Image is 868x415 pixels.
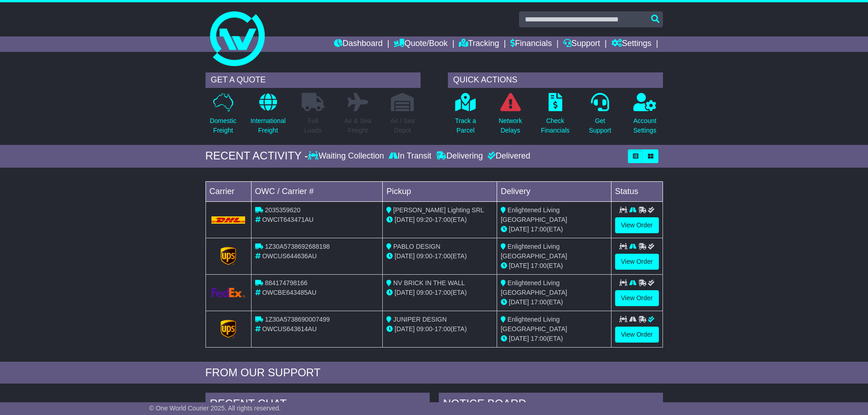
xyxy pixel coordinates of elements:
[395,216,415,223] span: [DATE]
[265,316,329,323] span: 1Z30A5738690007499
[588,92,611,140] a: GetSupport
[416,289,432,296] span: 09:00
[435,216,451,223] span: 17:00
[615,327,659,343] a: View Order
[262,289,316,296] span: OWCBE643485AU
[501,279,567,296] span: Enlightened Living [GEOGRAPHIC_DATA]
[251,181,383,201] td: OWC / Carrier #
[416,216,432,223] span: 09:20
[531,225,547,233] span: 17:00
[509,262,529,269] span: [DATE]
[497,181,611,201] td: Delivery
[386,251,493,261] div: - (ETA)
[498,92,522,140] a: NetworkDelays
[221,320,236,338] img: GetCarrierServiceLogo
[210,116,236,135] p: Domestic Freight
[435,289,451,296] span: 17:00
[221,247,236,265] img: GetCarrierServiceLogo
[386,215,493,225] div: - (ETA)
[395,289,415,296] span: [DATE]
[393,243,440,250] span: PABLO DESIGN
[386,288,493,297] div: - (ETA)
[395,252,415,260] span: [DATE]
[563,36,600,52] a: Support
[386,151,434,161] div: In Transit
[510,36,552,52] a: Financials
[386,324,493,334] div: - (ETA)
[344,116,371,135] p: Air & Sea Freight
[393,279,465,287] span: NV BRICK IN THE WALL
[611,36,652,52] a: Settings
[211,288,246,297] img: GetCarrierServiceLogo
[501,334,607,343] div: (ETA)
[265,206,300,214] span: 2035359620
[448,72,663,88] div: QUICK ACTIONS
[262,216,313,223] span: OWCIT643471AU
[531,262,547,269] span: 17:00
[615,254,659,270] a: View Order
[633,92,657,140] a: AccountSettings
[501,316,567,333] span: Enlightened Living [GEOGRAPHIC_DATA]
[501,243,567,260] span: Enlightened Living [GEOGRAPHIC_DATA]
[633,116,657,135] p: Account Settings
[265,279,307,287] span: 884174798166
[262,325,317,333] span: OWCUS643614AU
[251,116,286,135] p: International Freight
[459,36,499,52] a: Tracking
[455,92,477,140] a: Track aParcel
[501,297,607,307] div: (ETA)
[416,325,432,333] span: 09:00
[205,366,663,379] div: FROM OUR SUPPORT
[435,325,451,333] span: 17:00
[149,405,281,412] span: © One World Courier 2025. All rights reserved.
[383,181,497,201] td: Pickup
[250,92,286,140] a: InternationalFreight
[540,92,570,140] a: CheckFinancials
[205,181,251,201] td: Carrier
[589,116,611,135] p: Get Support
[615,217,659,233] a: View Order
[211,216,246,224] img: DHL.png
[501,261,607,271] div: (ETA)
[334,36,383,52] a: Dashboard
[434,151,485,161] div: Delivering
[416,252,432,260] span: 09:00
[501,206,567,223] span: Enlightened Living [GEOGRAPHIC_DATA]
[393,206,484,214] span: [PERSON_NAME] Lighting SRL
[205,72,421,88] div: GET A QUOTE
[393,316,447,323] span: JUNIPER DESIGN
[509,335,529,342] span: [DATE]
[265,243,329,250] span: 1Z30A5738692688198
[498,116,522,135] p: Network Delays
[394,36,447,52] a: Quote/Book
[485,151,530,161] div: Delivered
[509,298,529,306] span: [DATE]
[435,252,451,260] span: 17:00
[531,298,547,306] span: 17:00
[308,151,386,161] div: Waiting Collection
[262,252,317,260] span: OWCUS644636AU
[611,181,663,201] td: Status
[205,149,308,163] div: RECENT ACTIVITY -
[395,325,415,333] span: [DATE]
[501,225,607,234] div: (ETA)
[615,290,659,306] a: View Order
[209,92,236,140] a: DomesticFreight
[541,116,570,135] p: Check Financials
[531,335,547,342] span: 17:00
[390,116,415,135] p: Air / Sea Depot
[302,116,324,135] p: Full Loads
[455,116,476,135] p: Track a Parcel
[509,225,529,233] span: [DATE]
